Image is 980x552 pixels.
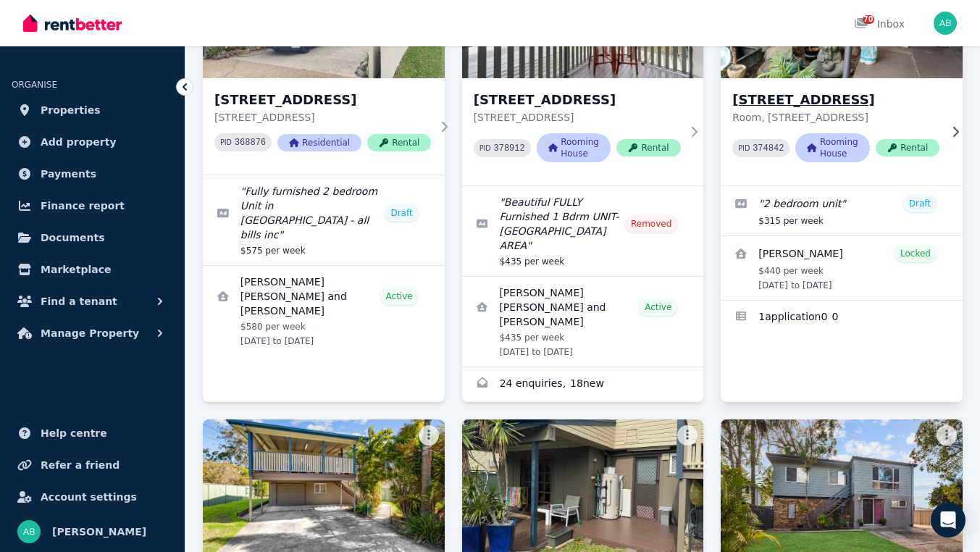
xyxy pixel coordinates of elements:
a: Account settings [12,482,173,511]
a: Add property [12,127,173,156]
img: Annette Bremen [17,520,41,543]
div: Open Intercom Messenger [931,503,966,538]
span: Finance report [41,197,125,214]
span: Rooming House [537,133,611,162]
a: Edit listing: Beautiful FULLY Furnished 1 Bdrm UNIT- SLACKS CREEK AREA [462,186,704,276]
a: Applications for 9B Cooinda St, Slacks Creek [721,301,963,335]
p: Room, [STREET_ADDRESS] [732,110,939,125]
span: [PERSON_NAME] [52,523,146,540]
button: Find a tenant [12,287,173,316]
a: Properties [12,96,173,125]
code: 378912 [494,143,525,154]
span: Residential [277,134,361,151]
a: Payments [12,159,173,188]
span: Find a tenant [41,293,117,310]
img: Annette Bremen [934,12,957,35]
code: 374842 [753,143,784,154]
a: Documents [12,223,173,252]
span: Account settings [41,488,137,506]
span: Rental [876,139,939,156]
a: View details for Ashley Jed Sernande and Marilou Penales [203,266,445,356]
span: Documents [41,229,105,246]
span: Rental [616,139,680,156]
a: Finance report [12,191,173,220]
a: View details for Dipti Rani and Mukul Kumar [462,277,704,367]
small: PID [479,144,491,152]
span: Help centre [41,425,107,442]
span: Manage Property [41,325,139,342]
h3: [STREET_ADDRESS] [474,90,681,110]
span: Refer a friend [41,456,120,474]
a: Refer a friend [12,451,173,480]
button: More options [937,425,957,446]
a: Enquiries for 9A Cooinda St, Slacks Creek [462,367,704,402]
a: Help centre [12,419,173,448]
small: PID [738,144,750,152]
img: RentBetter [23,12,122,34]
a: View details for Kirtpal Kaur [721,236,963,300]
h3: [STREET_ADDRESS] [214,90,431,110]
a: Marketplace [12,255,173,284]
button: More options [677,425,698,446]
div: Inbox [854,17,905,31]
button: More options [419,425,439,446]
p: [STREET_ADDRESS] [474,110,681,125]
small: PID [220,138,232,146]
span: Payments [41,165,96,183]
a: Edit listing: Fully furnished 2 bedroom Unit in Slacks Creek - all bills inc [203,175,445,265]
button: Manage Property [12,319,173,348]
span: ORGANISE [12,80,57,90]
p: [STREET_ADDRESS] [214,110,431,125]
span: Properties [41,101,101,119]
span: Marketplace [41,261,111,278]
span: Add property [41,133,117,151]
span: Rooming House [795,133,870,162]
span: Rental [367,134,431,151]
span: 70 [863,15,874,24]
h3: [STREET_ADDRESS] [732,90,939,110]
a: Edit listing: 2 bedroom unit [721,186,963,235]
code: 368876 [235,138,266,148]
